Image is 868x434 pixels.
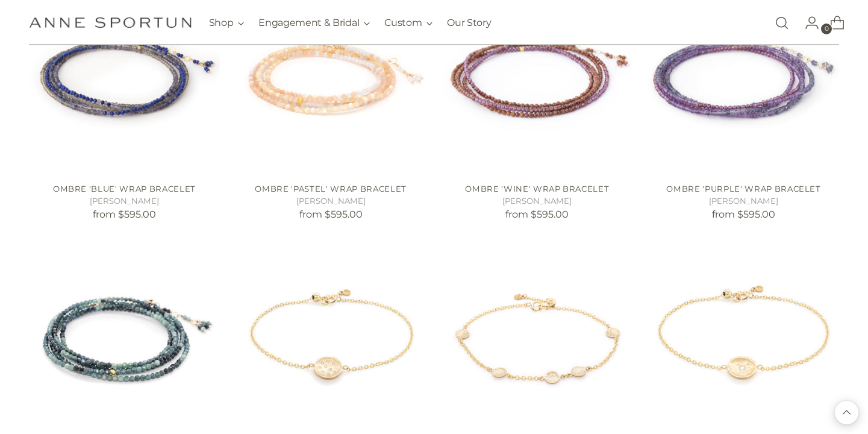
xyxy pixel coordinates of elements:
[465,184,609,193] a: Ombre 'Wine' Wrap Bracelet
[258,10,370,36] button: Engagement & Bridal
[442,241,633,433] a: Scattered Mini Disc Station Bracelet
[666,184,820,193] a: Ombre 'Purple' Wrap Bracelet
[648,195,840,207] h5: [PERSON_NAME]
[447,10,491,36] a: Our Story
[795,11,819,35] a: Go to the account page
[29,17,192,28] a: Anne Sportun Fine Jewellery
[29,241,220,433] a: Blue Tourmaline Wrap Bracelet - Necklace
[442,195,633,207] h5: [PERSON_NAME]
[821,24,832,34] span: 0
[235,241,426,433] a: Diamond Spray Hammered Disc Bracelet
[648,207,840,222] p: from $595.00
[384,10,432,36] button: Custom
[442,207,633,222] p: from $595.00
[209,10,245,36] button: Shop
[820,11,845,35] a: Open cart modal
[235,207,426,222] p: from $595.00
[235,195,426,207] h5: [PERSON_NAME]
[835,401,858,424] button: Back to top
[53,184,196,193] a: Ombre 'Blue' Wrap Bracelet
[770,11,794,35] a: Open search modal
[29,207,220,222] p: from $595.00
[29,195,220,207] h5: [PERSON_NAME]
[255,184,406,193] a: Ombre 'Pastel' Wrap Bracelet
[648,241,840,433] a: Hammered Diamond Disc Bracelet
